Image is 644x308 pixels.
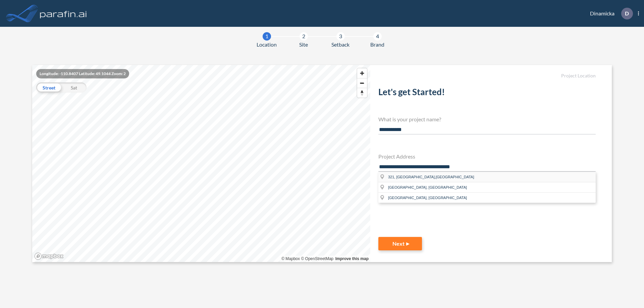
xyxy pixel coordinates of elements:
a: Mapbox [281,256,300,261]
div: Dinamicka [580,8,639,19]
span: Brand [370,41,384,49]
p: D [625,10,629,16]
span: Setback [331,41,350,49]
div: 3 [336,32,345,41]
img: logo [39,7,88,20]
canvas: Map [32,65,370,262]
div: 4 [373,32,382,41]
span: 321, [GEOGRAPHIC_DATA],[GEOGRAPHIC_DATA] [388,175,474,179]
span: Zoom out [357,78,367,88]
span: [GEOGRAPHIC_DATA], [GEOGRAPHIC_DATA] [388,196,467,200]
a: OpenStreetMap [301,256,333,261]
h4: What is your project name? [378,116,596,122]
div: Sat [61,82,87,93]
div: Street [36,82,61,93]
span: Site [299,41,308,49]
button: Next [378,237,422,250]
button: Zoom in [357,68,367,78]
button: Reset bearing to north [357,88,367,98]
button: Zoom out [357,78,367,88]
div: 1 [263,32,271,41]
a: Improve this map [335,256,369,261]
a: Mapbox homepage [34,252,64,260]
div: Longitude: -110.8407 Latitude: 49.1044 Zoom: 2 [36,69,129,78]
div: 2 [300,32,308,41]
span: Location [257,41,277,49]
span: [GEOGRAPHIC_DATA], [GEOGRAPHIC_DATA] [388,185,467,189]
h2: Let's get Started! [378,87,596,100]
h5: Project Location [378,73,596,79]
h4: Project Address [378,153,596,160]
